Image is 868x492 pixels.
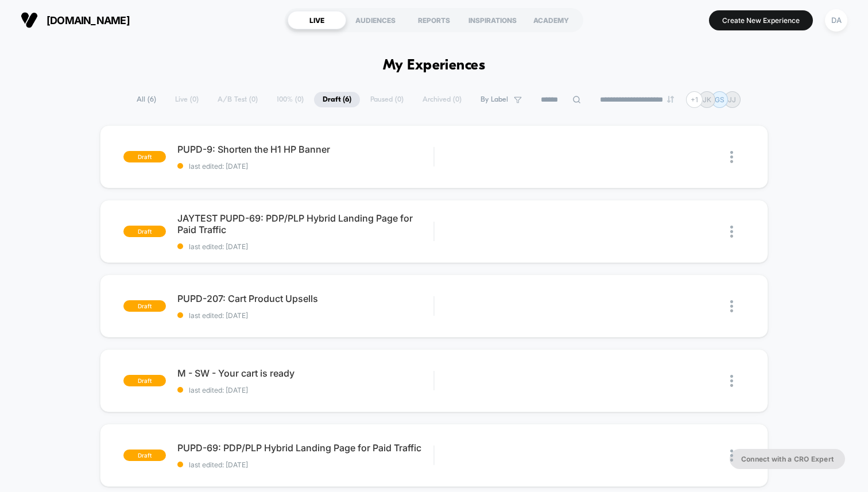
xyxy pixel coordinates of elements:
span: M - SW - Your cart is ready [177,367,433,379]
img: end [667,96,674,103]
p: JJ [728,95,736,104]
img: close [730,151,733,163]
button: DA [821,9,851,32]
div: INSPIRATIONS [463,11,522,29]
p: GS [715,95,724,104]
span: draft [123,151,166,162]
span: By Label [480,95,508,104]
span: draft [123,450,166,461]
h1: My Experiences [383,57,486,74]
span: PUPD-9: Shorten the H1 HP Banner [177,144,433,155]
span: [DOMAIN_NAME] [46,14,130,26]
div: ACADEMY [522,11,580,29]
div: AUDIENCES [346,11,405,29]
span: last edited: [DATE] [177,242,433,251]
span: PUPD-69: PDP/PLP Hybrid Landing Page for Paid Traffic [177,442,433,454]
p: JK [703,95,711,104]
div: DA [825,9,847,32]
img: close [730,300,733,312]
span: last edited: [DATE] [177,311,433,320]
span: JAYTEST PUPD-69: PDP/PLP Hybrid Landing Page for Paid Traffic [177,212,433,235]
img: close [730,450,733,462]
span: draft [123,300,166,312]
span: All ( 6 ) [128,92,165,107]
button: Create New Experience [709,10,813,30]
div: REPORTS [405,11,463,29]
button: [DOMAIN_NAME] [17,11,133,29]
div: LIVE [288,11,346,29]
img: Visually logo [21,11,38,29]
span: last edited: [DATE] [177,162,433,171]
span: last edited: [DATE] [177,386,433,394]
span: Draft ( 6 ) [314,92,360,107]
span: draft [123,226,166,237]
div: + 1 [686,91,703,108]
button: Connect with a CRO Expert [730,449,845,469]
img: close [730,375,733,387]
span: PUPD-207: Cart Product Upsells [177,293,433,304]
span: draft [123,375,166,386]
img: close [730,226,733,238]
span: last edited: [DATE] [177,460,433,469]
